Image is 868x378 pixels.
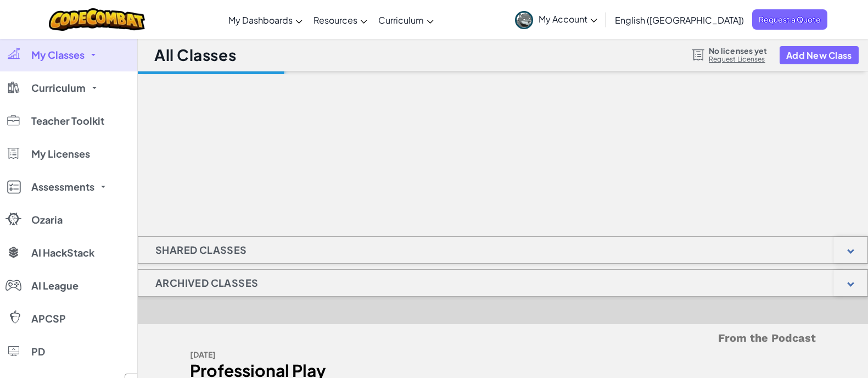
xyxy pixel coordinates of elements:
[31,281,79,291] span: AI League
[31,215,63,225] span: Ozaria
[190,330,816,347] h5: From the Podcast
[378,14,424,26] span: Curriculum
[31,149,90,159] span: My Licenses
[308,5,373,35] a: Resources
[138,236,264,264] h1: Shared Classes
[609,5,749,35] a: English ([GEOGRAPHIC_DATA])
[515,11,533,29] img: avatar
[49,8,145,31] img: CodeCombat logo
[752,9,827,30] a: Request a Quote
[31,116,104,126] span: Teacher Toolkit
[31,248,94,258] span: AI HackStack
[223,5,308,35] a: My Dashboards
[709,55,767,64] a: Request Licenses
[190,347,495,363] div: [DATE]
[709,46,767,55] span: No licenses yet
[138,269,275,297] h1: Archived Classes
[539,13,597,25] span: My Account
[228,14,293,26] span: My Dashboards
[373,5,439,35] a: Curriculum
[615,14,744,26] span: English ([GEOGRAPHIC_DATA])
[31,182,94,192] span: Assessments
[313,14,357,26] span: Resources
[31,83,86,93] span: Curriculum
[154,45,236,65] h1: All Classes
[509,2,603,37] a: My Account
[780,46,859,64] button: Add New Class
[31,50,85,60] span: My Classes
